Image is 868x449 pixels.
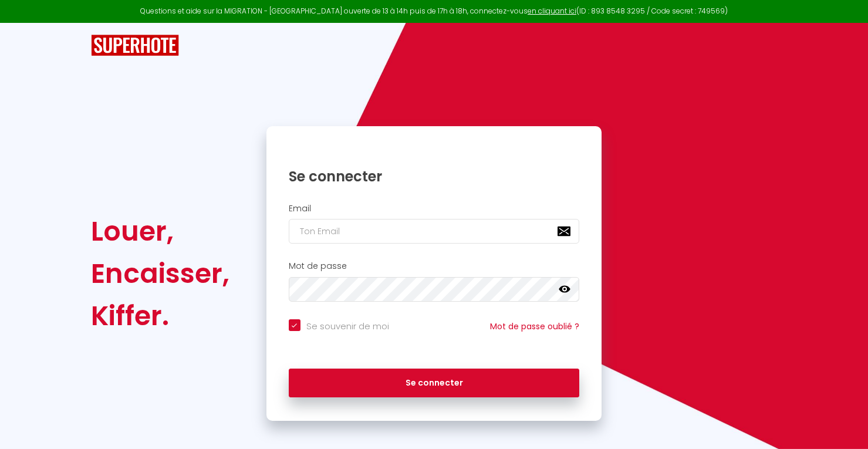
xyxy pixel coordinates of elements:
img: SuperHote logo [91,35,179,56]
h2: Email [289,204,580,214]
input: Ton Email [289,219,580,244]
button: Se connecter [289,369,580,398]
h1: Se connecter [289,167,580,185]
div: Kiffer. [91,295,229,337]
div: Louer, [91,210,229,252]
a: en cliquant ici [528,6,576,16]
h2: Mot de passe [289,261,580,271]
div: Encaisser, [91,252,229,295]
a: Mot de passe oublié ? [490,320,579,332]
